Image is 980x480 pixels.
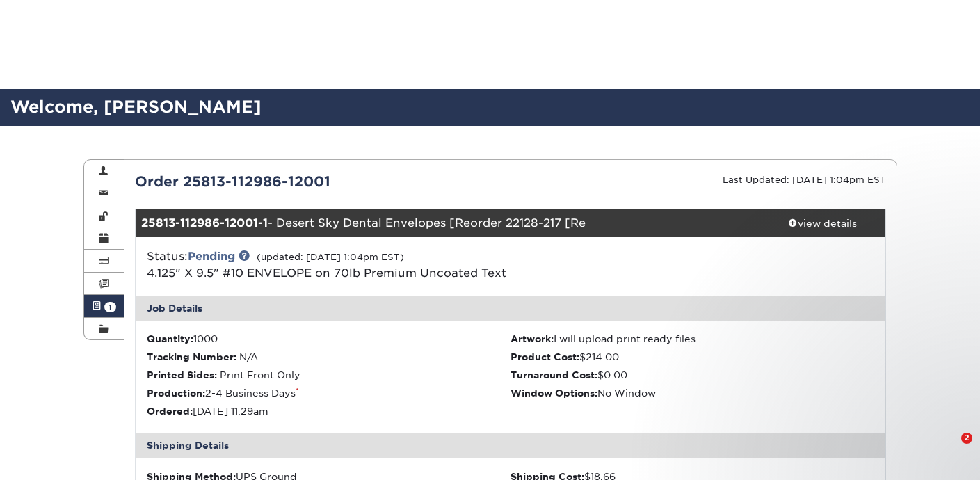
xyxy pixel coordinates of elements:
[511,333,554,344] strong: Artwork:
[147,387,205,399] strong: Production:
[147,406,193,417] strong: Ordered:
[220,369,300,381] span: Print Front Only
[147,332,511,346] li: 1000
[188,250,235,263] a: Pending
[141,216,268,230] strong: 25813-112986-12001-1
[257,252,404,262] small: (updated: [DATE] 1:04pm EST)
[511,386,874,400] li: No Window
[511,387,597,399] strong: Window Options:
[136,296,885,321] div: Job Details
[239,351,258,362] span: N/A
[147,266,506,280] span: 4.125" X 9.5" #10 ENVELOPE on 70lb Premium Uncoated Text
[147,404,511,418] li: [DATE] 11:29am
[136,248,635,282] div: Status:
[961,433,972,444] span: 2
[136,433,885,458] div: Shipping Details
[147,333,193,344] strong: Quantity:
[723,175,886,185] small: Last Updated: [DATE] 1:04pm EST
[511,351,579,362] strong: Product Cost:
[511,369,597,381] strong: Turnaround Cost:
[136,209,760,237] div: - Desert Sky Dental Envelopes [Reorder 22128-217 [Re
[84,295,124,317] a: 1
[511,368,874,382] li: $0.00
[147,351,236,362] strong: Tracking Number:
[760,209,885,237] a: view details
[865,442,980,480] iframe: Google Customer Reviews
[760,216,885,230] div: view details
[147,369,217,381] strong: Printed Sides:
[147,386,511,400] li: 2-4 Business Days
[511,350,874,364] li: $214.00
[104,302,116,312] span: 1
[933,433,966,466] iframe: Intercom live chat
[511,332,874,346] li: I will upload print ready files.
[124,171,511,192] div: Order 25813-112986-12001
